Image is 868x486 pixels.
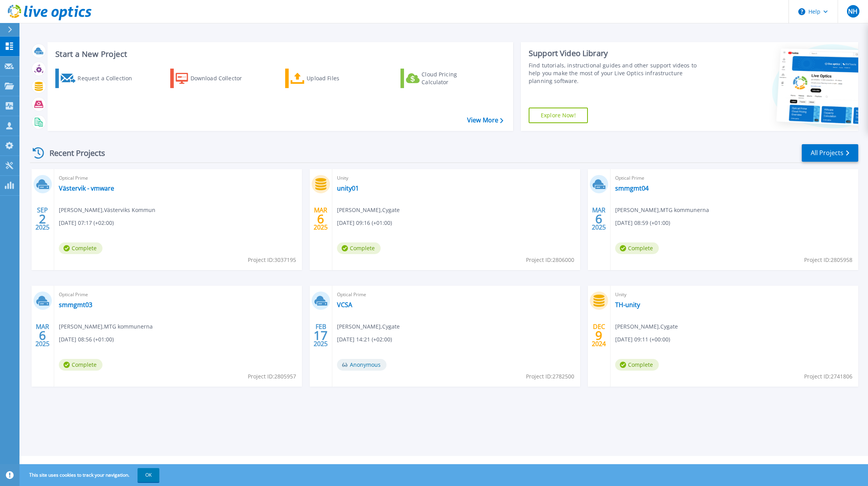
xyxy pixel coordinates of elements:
span: Project ID: 2805958 [804,256,852,264]
span: Optical Prime [337,290,575,299]
span: [PERSON_NAME] , Västerviks Kommun [59,206,155,214]
span: Optical Prime [615,174,854,182]
span: Project ID: 3037195 [248,256,296,264]
a: Explore Now! [529,108,588,123]
a: All Projects [802,144,858,162]
a: smmgmt03 [59,301,92,309]
span: 2 [39,216,46,222]
div: Cloud Pricing Calculator [422,71,484,86]
a: TH-unity [615,301,640,309]
span: [PERSON_NAME] , Cygate [337,322,400,331]
a: Upload Files [285,69,372,88]
a: Request a Collection [55,69,142,88]
a: View More [467,117,503,124]
h3: Start a New Project [55,50,503,58]
span: Project ID: 2741806 [804,372,852,381]
div: Find tutorials, instructional guides and other support videos to help you make the most of your L... [529,62,702,85]
span: [DATE] 07:17 (+02:00) [59,219,114,227]
a: Download Collector [170,69,257,88]
span: [PERSON_NAME] , Cygate [615,322,678,331]
div: DEC 2024 [591,321,606,350]
span: NH [848,8,857,14]
span: [DATE] 08:56 (+01:00) [59,335,114,344]
span: Unity [615,290,854,299]
div: SEP 2025 [35,205,50,233]
span: [DATE] 08:59 (+01:00) [615,219,670,227]
span: Project ID: 2805957 [248,372,296,381]
span: Optical Prime [59,290,297,299]
div: Support Video Library [529,48,702,58]
div: Recent Projects [30,143,116,163]
a: Västervik - vmware [59,184,114,192]
span: [DATE] 14:21 (+02:00) [337,335,392,344]
span: 17 [314,332,328,339]
span: 9 [595,332,602,339]
span: [DATE] 09:16 (+01:00) [337,219,392,227]
div: Download Collector [191,71,253,86]
span: 6 [317,216,324,222]
span: Anonymous [337,359,386,371]
span: 6 [595,216,602,222]
a: unity01 [337,184,359,192]
a: VCSA [337,301,352,309]
div: FEB 2025 [313,321,328,350]
span: [PERSON_NAME] , Cygate [337,206,400,214]
span: Optical Prime [59,174,297,182]
span: 6 [39,332,46,339]
div: MAR 2025 [591,205,606,233]
span: Complete [615,242,659,254]
span: Complete [615,359,659,371]
span: [PERSON_NAME] , MTG kommunerna [59,322,153,331]
span: Unity [337,174,575,182]
span: Complete [337,242,381,254]
span: [DATE] 09:11 (+00:00) [615,335,670,344]
span: Project ID: 2806000 [526,256,574,264]
span: Complete [59,242,102,254]
a: smmgmt04 [615,184,649,192]
div: MAR 2025 [35,321,50,350]
div: MAR 2025 [313,205,328,233]
span: [PERSON_NAME] , MTG kommunerna [615,206,709,214]
span: Complete [59,359,102,371]
span: This site uses cookies to track your navigation. [21,468,159,482]
span: Project ID: 2782500 [526,372,574,381]
div: Request a Collection [78,71,140,86]
a: Cloud Pricing Calculator [400,69,487,88]
div: Upload Files [307,71,369,86]
button: OK [138,468,159,482]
